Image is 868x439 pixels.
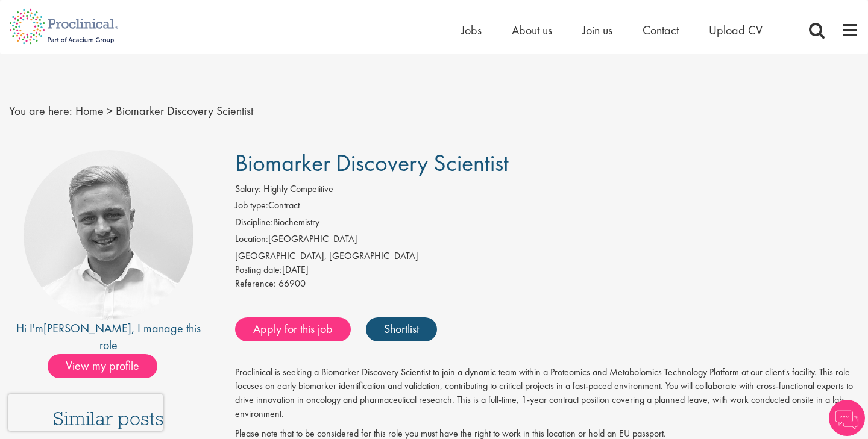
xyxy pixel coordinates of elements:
[235,199,859,216] li: Contract
[278,277,306,290] span: 66900
[107,103,113,119] span: >
[235,263,282,276] span: Posting date:
[9,103,72,119] span: You are here:
[235,182,261,196] label: Salary:
[43,320,131,336] a: [PERSON_NAME]
[709,22,763,38] a: Upload CV
[48,354,157,378] span: View my profile
[235,249,859,263] div: [GEOGRAPHIC_DATA], [GEOGRAPHIC_DATA]
[235,199,268,213] label: Job type:
[235,216,273,229] label: Discipline:
[235,366,859,420] p: Proclinical is seeking a Biomarker Discovery Scientist to join a dynamic team within a Proteomics...
[582,22,612,38] a: Join us
[8,394,163,431] iframe: reCAPTCHA
[235,216,859,232] li: Biochemistry
[235,317,351,341] a: Apply for this job
[263,182,333,195] span: Highly Competitive
[512,22,552,38] a: About us
[235,232,268,246] label: Location:
[48,356,169,372] a: View my profile
[235,232,859,249] li: [GEOGRAPHIC_DATA]
[829,400,865,436] img: Chatbot
[461,22,482,38] a: Jobs
[643,22,679,38] a: Contact
[235,148,509,178] span: Biomarker Discovery Scientist
[235,263,859,277] div: [DATE]
[24,150,193,320] img: imeage of recruiter Joshua Bye
[75,103,104,119] a: breadcrumb link
[9,320,208,354] div: Hi I'm , I manage this role
[116,103,253,119] span: Biomarker Discovery Scientist
[235,277,276,291] label: Reference:
[366,317,437,341] a: Shortlist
